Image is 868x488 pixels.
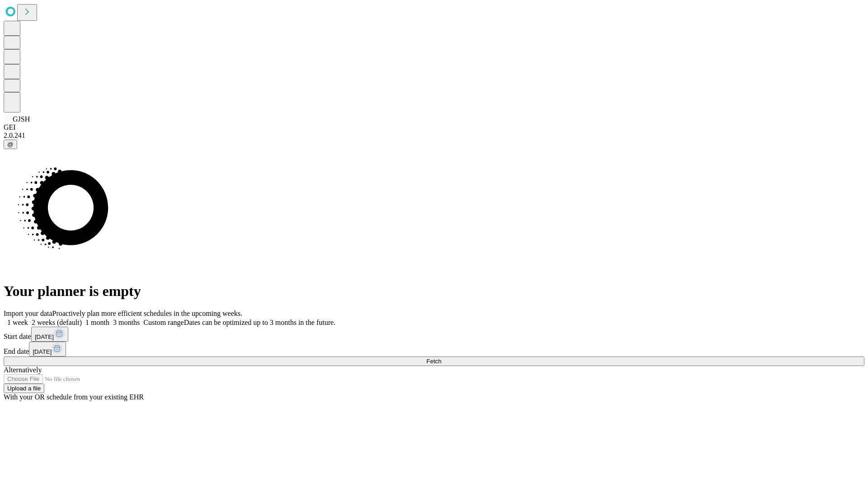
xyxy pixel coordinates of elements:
button: Upload a file [4,384,44,393]
button: @ [4,140,17,149]
span: 1 week [7,319,28,326]
span: Custom range [143,319,184,326]
span: With your OR schedule from your existing EHR [4,393,144,401]
span: [DATE] [33,348,52,355]
span: 3 months [113,319,140,326]
div: End date [4,342,864,357]
h1: Your planner is empty [4,283,864,300]
span: Proactively plan more efficient schedules in the upcoming weeks. [52,310,242,317]
span: Dates can be optimized up to 3 months in the future. [184,319,335,326]
span: GJSH [13,115,30,123]
button: [DATE] [31,327,68,342]
div: GEI [4,123,864,131]
span: Import your data [4,310,52,317]
span: 1 month [85,319,109,326]
span: 2 weeks (default) [32,319,82,326]
span: [DATE] [35,333,54,340]
div: Start date [4,327,864,342]
button: [DATE] [29,342,66,357]
button: Fetch [4,357,864,366]
span: Fetch [426,358,441,365]
span: @ [7,141,14,148]
span: Alternatively [4,366,42,374]
div: 2.0.241 [4,131,864,140]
